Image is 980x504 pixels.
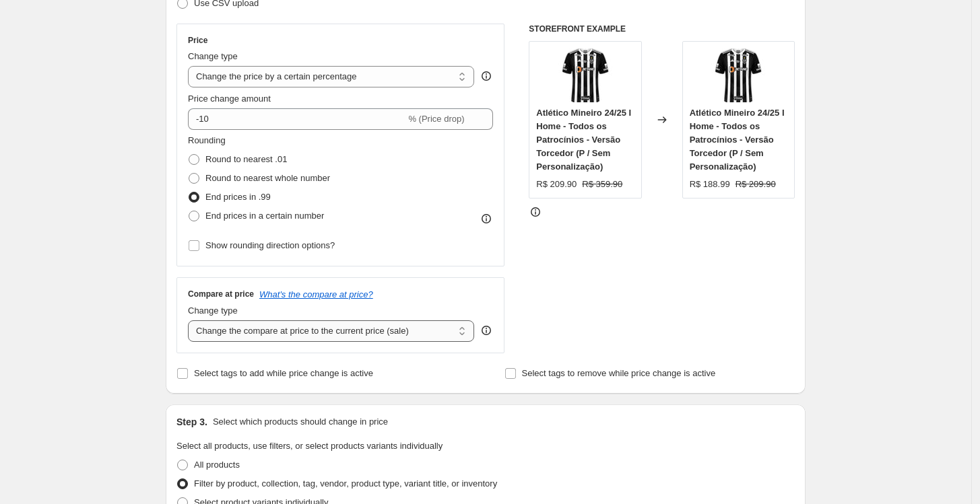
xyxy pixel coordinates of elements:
[213,415,388,429] p: Select which products should change in price
[259,289,373,299] button: What's the compare at price?
[188,51,238,61] span: Change type
[408,114,464,124] span: % (Price drop)
[205,211,324,221] span: End prices in a certain number
[194,368,373,378] span: Select tags to add while price change is active
[536,108,631,172] span: Atlético Mineiro 24/25 I Home - Todos os Patrocínios - Versão Torcedor (P / Sem Personalização)
[582,178,622,191] strike: R$ 359.90
[188,289,254,299] h3: Compare at price
[736,178,776,191] strike: R$ 209.90
[188,108,405,130] input: -15
[690,178,730,191] div: R$ 188.99
[188,94,271,104] span: Price change amount
[480,69,493,83] div: help
[188,35,207,46] h3: Price
[205,192,271,202] span: End prices in .99
[205,154,287,164] span: Round to nearest .01
[522,368,716,378] span: Select tags to remove while price change is active
[188,135,226,145] span: Rounding
[558,48,612,102] img: 3OZlPRNuaVAfb2P_80x.jpg
[176,415,207,429] h2: Step 3.
[536,178,577,191] div: R$ 209.90
[205,240,335,250] span: Show rounding direction options?
[176,441,443,451] span: Select all products, use filters, or select products variants individually
[480,324,493,337] div: help
[711,48,765,102] img: 3OZlPRNuaVAfb2P_80x.jpg
[188,305,238,316] span: Change type
[529,24,795,34] h6: STOREFRONT EXAMPLE
[690,108,785,172] span: Atlético Mineiro 24/25 I Home - Todos os Patrocínios - Versão Torcedor (P / Sem Personalização)
[194,478,497,489] span: Filter by product, collection, tag, vendor, product type, variant title, or inventory
[205,173,330,183] span: Round to nearest whole number
[194,460,240,470] span: All products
